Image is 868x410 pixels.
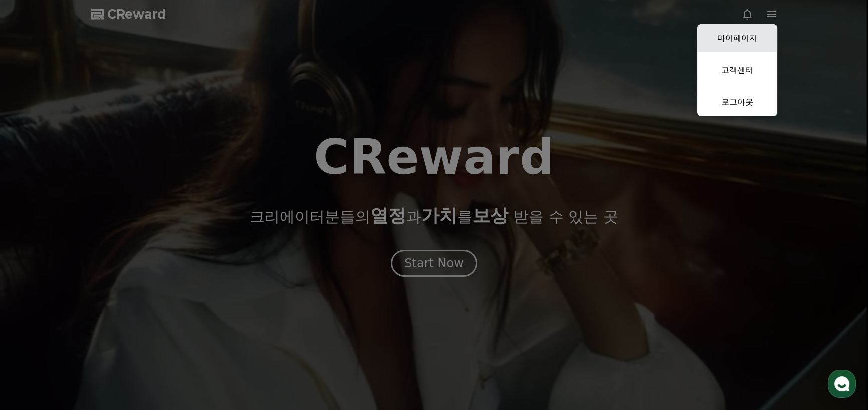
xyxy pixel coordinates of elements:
[66,318,129,343] a: 대화
[697,24,777,116] button: 마이페이지 고객센터 로그아웃
[697,88,777,116] a: 로그아웃
[697,24,777,52] a: 마이페이지
[155,333,167,341] span: 설정
[697,56,777,84] a: 고객센터
[129,318,193,343] a: 설정
[32,333,38,341] span: 홈
[3,318,66,343] a: 홈
[92,333,104,341] span: 대화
